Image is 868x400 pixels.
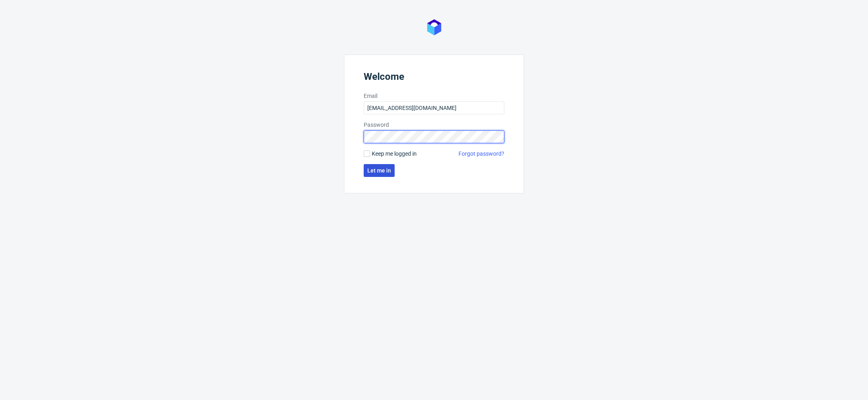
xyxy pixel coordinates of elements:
[364,121,504,129] label: Password
[364,164,395,177] button: Let me in
[364,92,504,100] label: Email
[364,102,504,114] input: you@youremail.com
[459,150,504,158] a: Forgot password?
[367,168,391,173] span: Let me in
[364,71,504,85] header: Welcome
[372,150,417,158] span: Keep me logged in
